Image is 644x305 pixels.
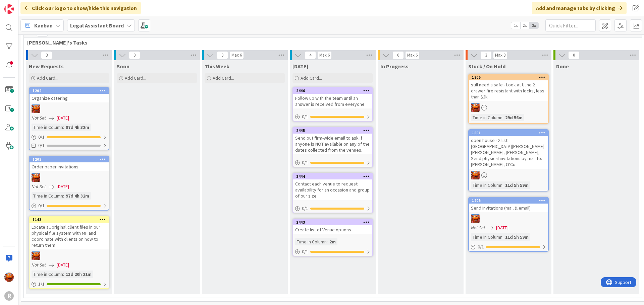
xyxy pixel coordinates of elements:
span: Today [292,63,308,70]
div: still need a safe - Look at Uline 2 drawer fire resistant with locks, less than $2k [469,80,548,101]
span: Soon [117,63,129,70]
div: 2443Create list of Venue options [293,219,372,234]
span: [DATE] [496,224,508,231]
span: : [502,114,503,121]
div: 0/1 [293,158,372,167]
img: KA [4,273,14,282]
div: 1805 [469,74,548,80]
div: Time in Column [295,238,327,245]
div: Click our logo to show/hide this navigation [20,2,141,14]
div: 1204 [30,88,109,94]
a: 2444Contact each venue to request availability for an occasion and group of our size.0/1 [292,173,373,213]
div: 2444 [296,174,372,179]
span: 1 / 1 [38,281,45,288]
a: 1204Organize cateringKANot Set[DATE]Time in Column:97d 4h 32m0/10/1 [29,87,109,150]
a: 1205Send invitations (mail & email)KANot Set[DATE]Time in Column:11d 5h 59m0/1 [468,197,549,252]
span: Add Card... [213,75,234,81]
div: Add and manage tabs by clicking [532,2,627,14]
span: In Progress [380,63,409,70]
span: This Week [205,63,229,70]
div: 1205Send invitations (mail & email) [469,198,548,212]
div: KA [469,214,548,223]
span: Add Card... [301,75,322,81]
div: Organize catering [30,94,109,102]
div: 0/1 [293,204,372,213]
div: 2444 [293,173,372,179]
span: 0/1 [38,142,45,149]
span: 2x [520,22,529,29]
span: 3 [480,51,492,59]
div: 11d 5h 59m [503,233,530,241]
div: KA [30,173,109,182]
div: 2443 [293,219,372,225]
div: 2446Follow up with the team until an answer is received from everyone. [293,88,372,108]
div: 1205 [472,198,548,203]
span: 1x [511,22,520,29]
div: 1143 [30,217,109,223]
span: : [502,233,503,241]
span: : [327,238,328,245]
div: 0/1 [30,133,109,141]
div: 97d 4h 32m [64,192,91,200]
i: Not Set [471,225,485,231]
div: 1/1 [30,280,109,288]
div: 2444Contact each venue to request availability for an occasion and group of our size. [293,173,372,200]
div: 2446 [293,88,372,94]
div: Time in Column [471,114,502,121]
img: KA [32,251,40,260]
div: Time in Column [32,124,63,131]
div: Time in Column [32,192,63,200]
a: 1805still need a safe - Look at Uline 2 drawer fire resistant with locks, less than $2kKATime in ... [468,74,549,124]
span: : [63,271,64,278]
img: KA [32,104,40,113]
div: 2445 [293,128,372,134]
img: Visit kanbanzone.com [4,4,14,14]
span: 0 / 1 [302,113,308,120]
img: KA [32,173,40,182]
a: 2445Send out firm-wide email to ask if anyone is NOT available on any of the dates collected from... [292,127,373,167]
i: Not Set [32,262,46,268]
span: Add Card... [37,75,58,81]
div: Locate all original client files in our physical file system with MF and coordinate with clients ... [30,223,109,249]
div: Send invitations (mail & email) [469,204,548,212]
div: 1805 [472,75,548,80]
img: KA [471,103,480,112]
span: 0 / 1 [302,248,308,255]
div: 2446 [296,88,372,93]
span: 0 [392,51,404,59]
span: : [63,124,64,131]
span: : [502,181,503,189]
span: [DATE] [57,183,69,190]
div: Follow up with the team until an answer is received from everyone. [293,94,372,108]
div: 11d 5h 59m [503,181,530,189]
div: 2445Send out firm-wide email to ask if anyone is NOT available on any of the dates collected from... [293,128,372,154]
div: 97d 4h 32m [64,124,91,131]
div: Max 6 [407,54,418,57]
span: Kanban [34,21,53,29]
img: KA [471,171,480,179]
span: 3x [529,22,538,29]
span: : [63,192,64,200]
div: 1143 [33,217,109,222]
div: 1204 [33,88,109,93]
span: 0 / 1 [38,202,45,209]
span: [DATE] [57,115,69,122]
div: Time in Column [471,181,502,189]
span: [DATE] [57,261,69,269]
div: KA [30,251,109,260]
img: KA [471,214,480,223]
div: 0/1 [469,243,548,251]
div: R [4,291,14,301]
span: 0 / 1 [38,134,45,141]
div: KA [30,104,109,113]
a: 1801open house - X list: [GEOGRAPHIC_DATA][PERSON_NAME] [PERSON_NAME], [PERSON_NAME], Send physic... [468,129,549,192]
i: Not Set [32,183,46,189]
div: Time in Column [471,233,502,241]
div: 2445 [296,128,372,133]
div: 1203 [33,157,109,162]
a: 1203Order paper invitationsKANot Set[DATE]Time in Column:97d 4h 32m0/1 [29,156,109,211]
div: 1204Organize catering [30,88,109,102]
span: 4 [305,51,316,59]
div: Create list of Venue options [293,225,372,234]
div: 1801open house - X list: [GEOGRAPHIC_DATA][PERSON_NAME] [PERSON_NAME], [PERSON_NAME], Send physic... [469,130,548,169]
